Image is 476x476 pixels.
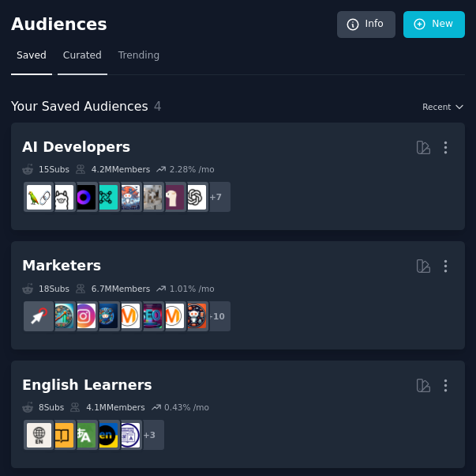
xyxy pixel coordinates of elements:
h2: Audiences [11,15,337,35]
div: + 10 [199,300,232,333]
div: 15 Sub s [22,164,69,175]
img: digital_marketing [93,304,118,328]
img: LocalLLM [71,185,96,210]
div: 2.28 % /mo [170,164,215,175]
span: Trending [118,49,159,63]
img: LocalLLaMA [159,185,184,210]
img: AI_Agents [115,185,140,210]
span: Recent [422,101,451,112]
a: New [403,11,465,38]
div: 1.01 % /mo [170,283,215,294]
a: AI Developers15Subs4.2MMembers2.28% /mo+7OpenAILocalLLaMAChatGPTCodingAI_AgentsLLMDevsLocalLLMoll... [11,123,465,231]
img: LangChain [27,185,51,210]
img: ollama [49,185,73,210]
img: socialmedia [182,304,206,328]
div: 4.2M Members [75,164,150,175]
div: + 7 [199,180,232,213]
a: Curated [58,43,107,76]
img: OpenAI [182,185,206,210]
span: Curated [63,49,102,63]
div: + 3 [133,418,166,451]
img: SEO [137,304,162,328]
div: 0.43 % /mo [164,402,209,413]
span: Saved [17,49,47,63]
div: AI Developers [22,138,130,157]
img: languagelearning [115,423,140,448]
div: 8 Sub s [22,402,64,413]
a: Saved [11,43,52,76]
a: Marketers18Subs6.7MMembers1.01% /mo+10socialmediamarketingSEODigitalMarketingdigital_marketingIns... [11,241,465,349]
img: language_exchange [71,423,96,448]
button: Recent [422,101,465,112]
div: Marketers [22,256,101,276]
img: EnglishLearning [93,423,118,448]
div: English Learners [22,376,152,395]
img: Learn_English [27,423,51,448]
img: LearnEnglishOnReddit [49,423,73,448]
span: 4 [154,99,162,114]
img: Affiliatemarketing [49,304,73,328]
img: InstagramMarketing [71,304,96,328]
a: Trending [113,43,165,76]
div: 4.1M Members [69,402,144,413]
img: ChatGPTCoding [137,185,162,210]
div: 18 Sub s [22,283,69,294]
img: DigitalMarketing [115,304,140,328]
img: marketing [159,304,184,328]
span: Your Saved Audiences [11,97,148,117]
div: 6.7M Members [75,283,150,294]
img: LLMDevs [93,185,118,210]
a: English Learners8Subs4.1MMembers0.43% /mo+3languagelearningEnglishLearninglanguage_exchangeLearnE... [11,361,465,469]
a: Info [337,11,395,38]
img: PPC [27,304,51,328]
